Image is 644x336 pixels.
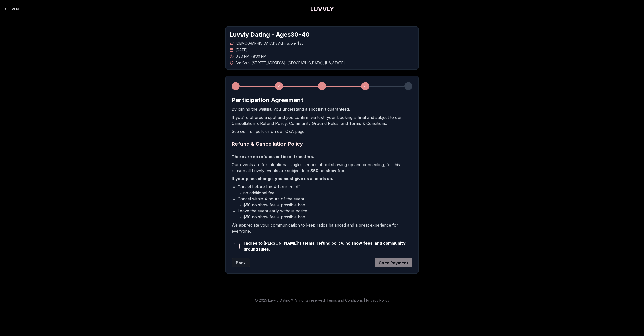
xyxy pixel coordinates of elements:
a: Privacy Policy [366,298,389,302]
a: LUVVLY [310,5,334,13]
div: 3 [318,82,326,90]
div: 1 [232,82,240,90]
a: Back to events [4,4,24,14]
b: $50 no show fee [310,168,344,173]
p: There are no refunds or ticket transfers. [232,154,412,160]
div: 2 [275,82,283,90]
p: By joining the waitlist, you understand a spot isn't guaranteed. [232,106,412,112]
p: If your plans change, you must give us a heads up. [232,176,412,182]
h1: Luvvly Dating - Ages 30 - 40 [230,31,414,39]
div: 5 [404,82,412,90]
li: Leave the event early without notice → $50 no show fee + possible ban [238,208,412,220]
span: Bar Cala , [STREET_ADDRESS] , [GEOGRAPHIC_DATA] , [US_STATE] [236,60,345,65]
h2: Refund & Cancellation Policy [232,140,412,147]
a: Terms and Conditions [327,298,363,302]
span: [DATE] [236,47,248,52]
span: I agree to [PERSON_NAME]'s terms, refund policy, no show fees, and community ground rules. [244,240,412,252]
a: Terms & Conditions [349,121,386,126]
span: | [364,298,365,302]
div: 4 [361,82,369,90]
a: page [295,129,304,134]
li: Cancel within 4 hours of the event → $50 no show fee + possible ban [238,196,412,208]
a: Cancellation & Refund Policy [232,121,287,126]
a: Community Ground Rules [289,121,338,126]
p: If you're offered a spot and you confirm via text, your booking is final and subject to our , , a... [232,114,412,126]
span: 6:30 PM - 8:30 PM [236,54,266,59]
li: Cancel before the 4-hour cutoff → no additional fee [238,184,412,196]
p: See our full policies on our Q&A . [232,128,412,134]
h2: Participation Agreement [232,96,412,104]
span: [DEMOGRAPHIC_DATA]'s Admission - $25 [236,41,304,46]
p: We appreciate your communication to keep ratios balanced and a great experience for everyone. [232,222,412,234]
p: Our events are for intentional singles serious about showing up and connecting, for this reason a... [232,162,412,174]
button: Back [232,258,250,267]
